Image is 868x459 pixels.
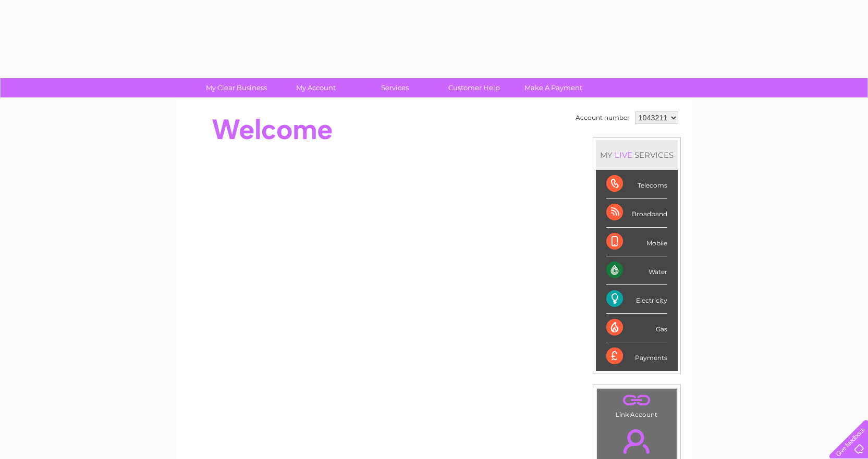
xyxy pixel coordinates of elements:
div: Electricity [606,285,667,314]
a: Services [352,78,438,97]
td: Link Account [596,388,677,421]
a: Customer Help [431,78,517,97]
div: Broadband [606,199,667,227]
a: My Account [273,78,359,97]
div: Gas [606,314,667,342]
div: Mobile [606,228,667,256]
div: MY SERVICES [596,140,678,170]
div: Telecoms [606,170,667,199]
div: Water [606,256,667,285]
a: . [600,391,674,410]
a: Make A Payment [510,78,596,97]
div: Payments [606,342,667,370]
a: My Clear Business [193,78,279,97]
td: Account number [573,109,632,127]
div: LIVE [613,150,634,160]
